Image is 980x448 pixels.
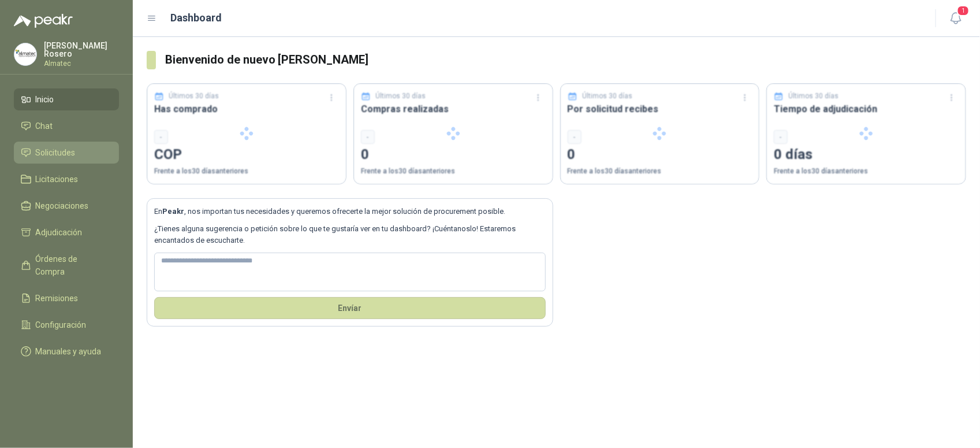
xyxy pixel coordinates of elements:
button: Envíar [154,297,546,319]
a: Chat [14,115,119,137]
p: En , nos importan tus necesidades y queremos ofrecerte la mejor solución de procurement posible. [154,206,546,217]
span: Manuales y ayuda [36,345,102,358]
p: ¿Tienes alguna sugerencia o petición sobre lo que te gustaría ver en tu dashboard? ¡Cuéntanoslo! ... [154,223,546,247]
span: Remisiones [36,292,79,305]
span: Licitaciones [36,173,79,186]
a: Manuales y ayuda [14,340,119,362]
img: Company Logo [14,43,36,65]
span: 1 [957,5,970,16]
span: Adjudicación [36,226,83,239]
a: Configuración [14,314,119,336]
h1: Dashboard [171,10,222,26]
span: Solicitudes [36,146,76,159]
h3: Bienvenido de nuevo [PERSON_NAME] [165,51,966,69]
a: Inicio [14,88,119,110]
span: Inicio [36,93,54,106]
a: Negociaciones [14,195,119,217]
span: Configuración [36,319,87,331]
span: Negociaciones [36,199,89,212]
span: Órdenes de Compra [36,253,108,278]
a: Solicitudes [14,142,119,164]
img: Logo peakr [14,14,73,28]
span: Chat [36,120,53,132]
a: Remisiones [14,287,119,309]
button: 1 [945,8,966,29]
p: [PERSON_NAME] Rosero [44,42,119,58]
a: Licitaciones [14,168,119,190]
b: Peakr [162,207,184,216]
a: Órdenes de Compra [14,248,119,283]
a: Adjudicación [14,221,119,243]
p: Almatec [44,60,119,67]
